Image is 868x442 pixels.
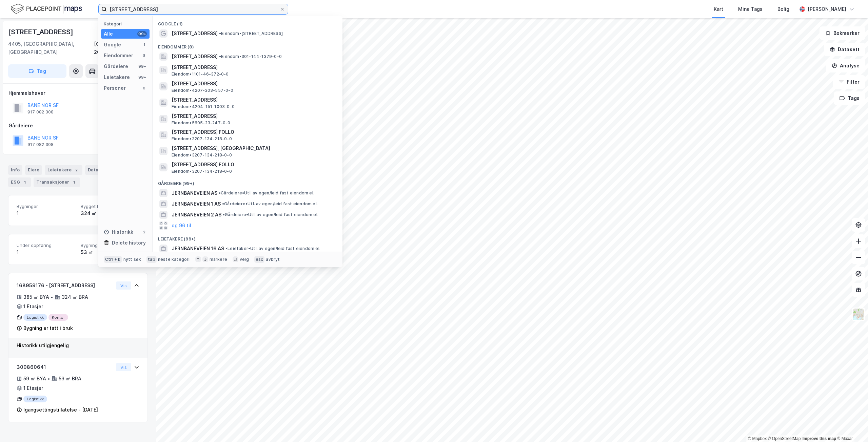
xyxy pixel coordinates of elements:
span: Eiendom • 3207-134-218-0-0 [172,152,232,158]
div: Alle [104,30,113,38]
div: Bygning er tatt i bruk [23,324,73,332]
span: • [219,190,221,195]
div: Leietakere (99+) [153,231,342,243]
div: markere [210,257,227,262]
a: Mapbox [748,436,767,441]
div: 59 ㎡ BYA [23,375,46,383]
div: avbryt [266,257,280,262]
a: OpenStreetMap [768,436,801,441]
div: 1 [141,42,147,47]
div: Eiendommer (8) [153,39,342,51]
span: [STREET_ADDRESS] [172,96,334,104]
span: JERNBANEVEIEN 16 AS [172,245,224,253]
div: esc [254,256,265,263]
button: og 96 til [172,222,191,230]
span: [STREET_ADDRESS] [172,80,334,88]
div: 917 082 308 [27,142,54,147]
div: Kontrollprogram for chat [834,409,868,442]
span: JERNBANEVEIEN AS [172,189,217,197]
div: Datasett [85,165,111,175]
span: • [222,201,224,206]
div: 300860641 [17,363,113,371]
span: Leietaker • Utl. av egen/leid fast eiendom el. [225,246,320,251]
div: 53 ㎡ BRA [59,375,81,383]
div: nytt søk [123,257,141,262]
div: • [51,294,53,300]
span: Eiendom • 4207-203-557-0-0 [172,88,233,93]
div: Eiendommer [104,51,133,60]
button: Vis [116,363,131,371]
iframe: Chat Widget [834,409,868,442]
div: 8 [141,53,147,58]
span: • [223,212,225,217]
span: [STREET_ADDRESS] [172,52,218,61]
div: 1 [71,179,77,186]
div: [STREET_ADDRESS] [8,26,75,37]
div: Bolig [777,5,789,13]
div: • [47,376,50,381]
div: [PERSON_NAME] [808,5,846,13]
span: Under oppføring [17,243,75,248]
div: Gårdeiere [8,122,147,130]
span: [STREET_ADDRESS] [172,29,218,38]
span: Gårdeiere • Utl. av egen/leid fast eiendom el. [223,212,318,217]
div: Info [8,165,22,175]
div: 324 ㎡ [81,209,139,217]
div: 1 Etasjer [23,384,43,392]
span: Bygget bygningsområde [81,204,139,209]
span: • [219,31,221,36]
div: 99+ [137,64,147,69]
span: JERNBANEVEIEN 1 AS [172,200,221,208]
span: Eiendom • 1101-46-372-0-0 [172,71,229,77]
button: Datasett [824,43,865,56]
div: 0 [141,85,147,91]
a: Improve this map [803,436,836,441]
div: 917 082 308 [27,109,54,115]
div: 4405, [GEOGRAPHIC_DATA], [GEOGRAPHIC_DATA] [8,40,94,56]
div: Leietakere [104,73,130,81]
div: Transaksjoner [34,177,80,187]
div: 1 [17,248,75,256]
span: Eiendom • 5605-23-247-0-0 [172,120,231,126]
button: Vis [116,281,131,290]
div: Mine Tags [738,5,763,13]
span: Gårdeiere • Utl. av egen/leid fast eiendom el. [222,201,318,207]
span: [STREET_ADDRESS] [172,112,334,120]
span: Gårdeiere • Utl. av egen/leid fast eiendom el. [219,190,314,196]
span: Eiendom • [STREET_ADDRESS] [219,31,283,36]
span: Eiendom • 301-144-1379-0-0 [219,54,282,59]
div: Personer [104,84,126,92]
span: • [225,246,228,251]
span: [STREET_ADDRESS] FOLLO [172,128,334,136]
span: [STREET_ADDRESS] [172,63,334,71]
div: [GEOGRAPHIC_DATA], 203/557 [94,40,148,56]
div: Delete history [112,239,146,247]
div: 1 [17,209,75,217]
div: Google [104,41,121,49]
span: • [219,54,221,59]
button: Analyse [826,59,865,72]
div: Kategori [104,21,150,26]
span: [STREET_ADDRESS], [GEOGRAPHIC_DATA] [172,144,334,152]
div: 1 [21,179,28,186]
div: Leietakere [45,165,82,175]
div: Gårdeiere (99+) [153,175,342,188]
div: 168959176 - [STREET_ADDRESS] [17,281,113,290]
div: 1 Etasjer [23,302,43,311]
div: 53 ㎡ [81,248,139,256]
span: Eiendom • 4204-151-1003-0-0 [172,104,235,109]
div: velg [240,257,249,262]
div: Historikk utilgjengelig [17,341,139,350]
button: Tag [8,64,66,78]
div: 324 ㎡ BRA [62,293,88,301]
span: Eiendom • 3207-134-218-0-0 [172,136,232,142]
span: JERNBANEVEIEN 2 AS [172,211,221,219]
div: Eiere [25,165,42,175]
div: 99+ [137,31,147,37]
div: Google (1) [153,16,342,28]
div: Historikk [104,228,133,236]
img: logo.f888ab2527a4732fd821a326f86c7f29.svg [11,3,82,15]
span: Bygninger [17,204,75,209]
div: Hjemmelshaver [8,89,147,97]
div: Igangsettingstillatelse - [DATE] [23,406,98,414]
